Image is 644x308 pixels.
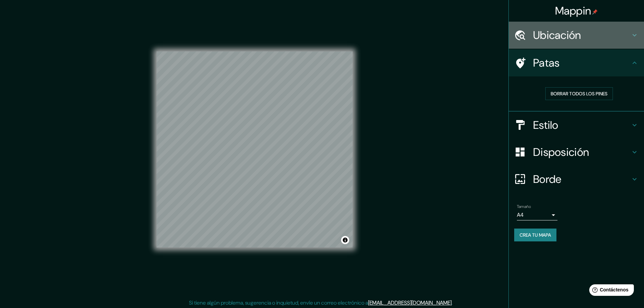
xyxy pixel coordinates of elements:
img: pin-icon.png [592,9,598,15]
font: . [454,299,455,306]
div: Disposición [509,139,644,166]
iframe: Lanzador de widgets de ayuda [584,282,637,301]
div: Patas [509,49,644,76]
font: Mappin [555,4,591,18]
a: [EMAIL_ADDRESS][DOMAIN_NAME] [368,299,452,306]
font: Crea tu mapa [520,232,551,238]
font: Estilo [533,118,558,132]
button: Borrar todos los pines [545,87,613,100]
div: Estilo [509,112,644,139]
font: Ubicación [533,28,581,42]
font: A4 [517,211,524,218]
font: Borrar todos los pines [551,91,607,97]
div: Ubicación [509,22,644,49]
font: . [453,299,454,306]
font: Tamaño [517,204,531,209]
font: Borde [533,172,562,186]
font: Disposición [533,145,589,159]
font: Si tiene algún problema, sugerencia o inquietud, envíe un correo electrónico a [189,299,368,306]
div: A4 [517,210,557,220]
font: Patas [533,56,560,70]
font: . [452,299,453,306]
div: Borde [509,166,644,193]
button: Activar o desactivar atribución [341,236,349,244]
button: Crea tu mapa [514,229,556,241]
canvas: Mapa [157,51,353,247]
